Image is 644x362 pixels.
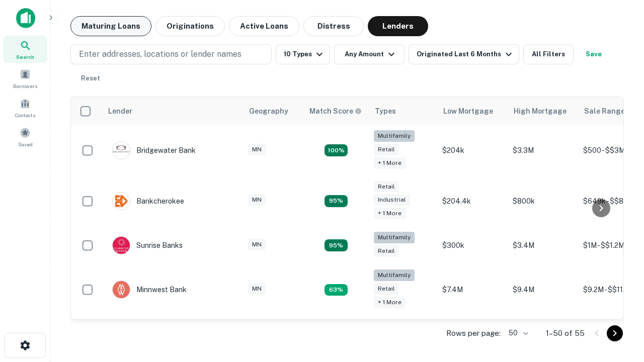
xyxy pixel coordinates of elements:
td: $3.4M [508,226,578,264]
button: Originated Last 6 Months [409,44,519,64]
div: Low Mortgage [443,105,493,117]
div: + 1 more [374,157,406,169]
div: + 1 more [374,297,406,308]
div: Bridgewater Bank [112,141,196,159]
img: picture [113,142,130,159]
th: Geography [243,97,303,125]
div: Industrial [374,194,410,206]
h6: Match Score [309,106,360,117]
td: $9.4M [508,264,578,315]
div: Geography [249,105,288,117]
div: Retail [374,283,399,295]
button: All Filters [523,44,574,64]
div: Originated Last 6 Months [417,48,515,60]
div: Retail [374,181,399,193]
div: Matching Properties: 17, hasApolloMatch: undefined [325,144,348,156]
th: Low Mortgage [437,97,508,125]
div: Types [375,105,396,117]
button: Distress [303,16,364,36]
div: MN [248,194,266,206]
img: picture [113,193,130,210]
span: Borrowers [13,82,37,90]
div: Retail [374,144,399,155]
button: Lenders [368,16,428,36]
div: Matching Properties: 9, hasApolloMatch: undefined [325,239,348,251]
span: Search [16,53,34,61]
td: $7.4M [437,264,508,315]
div: Lender [108,105,132,117]
a: Borrowers [3,65,47,92]
th: High Mortgage [508,97,578,125]
button: Originations [155,16,225,36]
button: Save your search to get updates of matches that match your search criteria. [578,44,610,64]
div: Bankcherokee [112,192,184,210]
div: MN [248,239,266,250]
div: Matching Properties: 9, hasApolloMatch: undefined [325,195,348,207]
div: Matching Properties: 6, hasApolloMatch: undefined [325,284,348,296]
button: Active Loans [229,16,299,36]
div: 50 [505,326,530,340]
div: MN [248,283,266,295]
div: Multifamily [374,130,415,142]
th: Lender [102,97,243,125]
td: $800k [508,176,578,227]
a: Contacts [3,94,47,121]
img: picture [113,237,130,254]
button: Enter addresses, locations or lender names [70,44,272,64]
span: Contacts [15,111,35,119]
p: Rows per page: [446,327,501,339]
td: $25k [437,315,508,353]
div: MN [248,144,266,155]
div: Retail [374,245,399,257]
button: Go to next page [607,325,623,341]
a: Search [3,36,47,63]
img: picture [113,281,130,298]
div: Capitalize uses an advanced AI algorithm to match your search with the best lender. The match sco... [309,106,362,117]
td: $25k [508,315,578,353]
td: $204k [437,125,508,176]
button: Any Amount [334,44,405,64]
th: Capitalize uses an advanced AI algorithm to match your search with the best lender. The match sco... [303,97,369,125]
div: Sale Range [584,105,625,117]
div: Minnwest Bank [112,281,187,299]
button: 10 Types [276,44,330,64]
p: Enter addresses, locations or lender names [79,48,242,60]
div: + 1 more [374,208,406,219]
div: High Mortgage [514,105,567,117]
img: capitalize-icon.png [16,8,35,28]
td: $3.3M [508,125,578,176]
div: Sunrise Banks [112,236,183,254]
td: $300k [437,226,508,264]
button: Maturing Loans [70,16,151,36]
button: Reset [74,68,107,88]
div: Multifamily [374,269,415,281]
a: Saved [3,123,47,150]
p: 1–50 of 55 [546,327,585,339]
div: Multifamily [374,232,415,243]
iframe: Chat Widget [594,282,644,330]
td: $204.4k [437,176,508,227]
th: Types [369,97,437,125]
span: Saved [18,140,33,148]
